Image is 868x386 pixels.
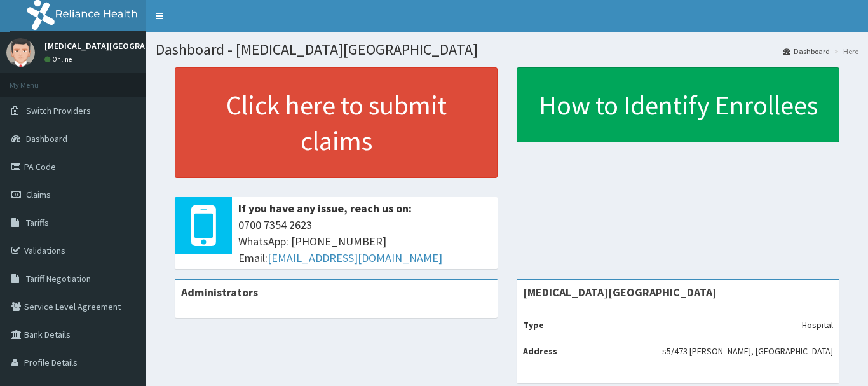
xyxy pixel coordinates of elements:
p: Hospital [802,319,833,331]
span: Dashboard [26,133,67,144]
b: Administrators [181,285,258,300]
a: Click here to submit claims [175,67,498,178]
span: 0700 7354 2623 WhatsApp: [PHONE_NUMBER] Email: [238,217,491,266]
a: [EMAIL_ADDRESS][DOMAIN_NAME] [268,251,442,265]
a: Online [44,55,75,64]
b: Address [523,345,557,357]
p: s5/473 [PERSON_NAME], [GEOGRAPHIC_DATA] [662,345,833,357]
a: How to Identify Enrollees [517,67,839,142]
h1: Dashboard - [MEDICAL_DATA][GEOGRAPHIC_DATA] [156,41,858,58]
span: Claims [26,189,51,200]
a: Dashboard [783,46,830,57]
b: If you have any issue, reach us on: [238,201,412,216]
li: Here [831,46,858,57]
span: Switch Providers [26,105,91,116]
b: Type [523,319,544,331]
img: User Image [6,38,35,67]
span: Tariffs [26,217,49,228]
strong: [MEDICAL_DATA][GEOGRAPHIC_DATA] [523,285,717,300]
p: [MEDICAL_DATA][GEOGRAPHIC_DATA] [44,41,191,50]
span: Tariff Negotiation [26,273,91,284]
